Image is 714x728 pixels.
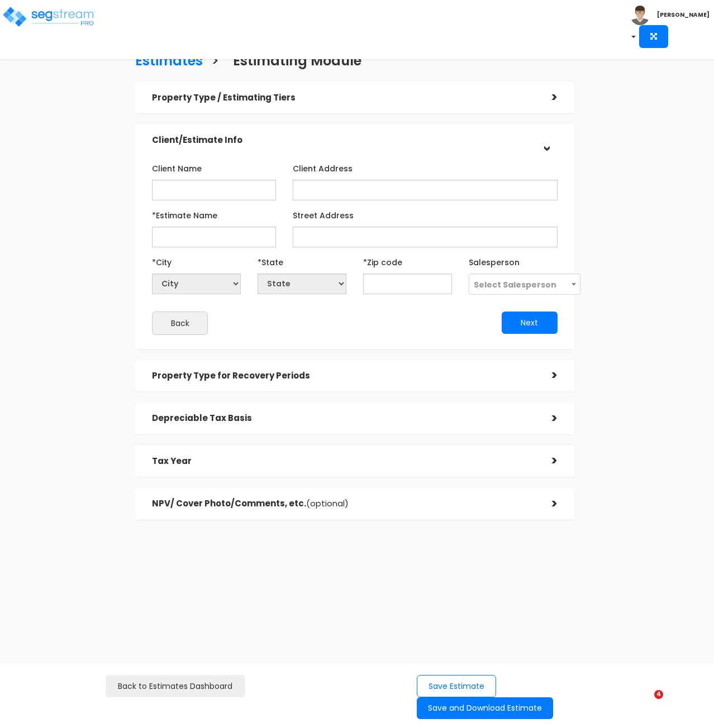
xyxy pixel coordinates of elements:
h5: Property Type for Recovery Periods [152,371,535,381]
div: > [535,410,558,427]
span: (optional) [306,497,349,509]
img: logo_pro_r.png [2,6,97,28]
h5: Depreciable Tax Basis [152,414,535,423]
label: *City [152,253,172,268]
div: > [535,367,558,384]
h5: Property Type / Estimating Tiers [152,93,535,103]
label: *Zip code [363,253,402,268]
button: Save and Download Estimate [417,697,553,719]
a: Estimates [127,42,203,76]
a: Estimating Module [225,42,361,76]
h3: Estimating Module [233,54,361,71]
button: Next [502,312,558,334]
iframe: Intercom live chat [631,690,658,717]
label: *State [258,253,283,268]
a: Back to Estimates Dashboard [106,675,245,698]
h3: > [211,54,219,71]
h3: Estimates [135,54,203,71]
label: Salesperson [469,253,520,268]
label: *Estimate Name [152,206,217,221]
button: Back [152,312,208,335]
div: > [535,495,558,513]
label: Street Address [293,206,354,221]
label: Client Address [293,159,353,174]
span: Select Salesperson [474,279,556,290]
b: [PERSON_NAME] [657,11,710,19]
img: avatar.png [630,6,650,25]
h5: NPV/ Cover Photo/Comments, etc. [152,499,535,509]
div: > [535,452,558,470]
div: > [537,130,555,152]
h5: Tax Year [152,457,535,466]
button: Save Estimate [417,675,496,698]
label: Client Name [152,159,202,174]
h5: Client/Estimate Info [152,136,535,145]
span: 4 [654,690,663,699]
div: > [535,89,558,106]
